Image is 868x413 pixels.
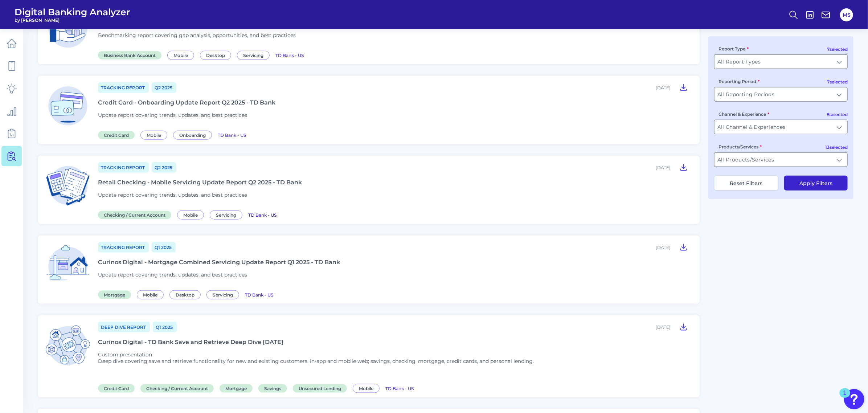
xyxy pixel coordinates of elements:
a: Unsecured Lending [293,385,350,392]
a: Onboarding [173,131,215,138]
a: Mobile [353,385,382,392]
a: Credit Card [98,385,138,392]
span: TD Bank - US [275,53,304,58]
label: Channel & Experience [718,111,769,117]
span: Servicing [206,290,239,299]
a: Checking / Current Account [98,211,174,218]
a: Q1 2025 [153,322,177,332]
div: Retail Checking - Mobile Servicing Update Report Q2 2025 - TD Bank [98,179,302,186]
button: Credit Card - Onboarding Update Report Q2 2025 - TD Bank [676,82,691,93]
a: Mortgage [98,291,134,298]
span: Servicing [237,51,270,60]
a: Servicing [237,52,273,58]
span: TD Bank - US [218,132,246,138]
button: Curinos Digital - TD Bank Save and Retrieve Deep Dive March 2025 [676,321,691,333]
a: Servicing [206,291,242,298]
span: Update report covering trends, updates, and best practices [98,112,247,118]
span: TD Bank - US [385,386,414,391]
div: [DATE] [656,245,671,250]
span: Credit Card [98,131,135,139]
img: Mortgage [44,241,92,290]
button: Reset Filters [714,176,778,191]
span: Savings [258,384,287,393]
a: Mobile [137,291,167,298]
span: TD Bank - US [248,212,277,218]
a: Servicing [210,211,245,218]
a: Mortgage [220,385,255,392]
span: Update report covering trends, updates, and best practices [98,192,247,198]
span: Digital Banking Analyzer [15,7,130,17]
span: by [PERSON_NAME] [15,17,130,23]
img: Credit Card [44,321,92,370]
a: Deep Dive Report [98,322,150,332]
div: Curinos Digital - TD Bank Save and Retrieve Deep Dive [DATE] [98,339,283,345]
div: 1 [843,393,847,402]
span: Checking / Current Account [98,211,171,219]
span: Checking / Current Account [140,384,214,393]
div: [DATE] [656,324,671,330]
span: Unsecured Lending [293,384,347,393]
span: Mobile [353,384,380,393]
span: Mobile [167,51,194,60]
label: Reporting Period [718,79,759,84]
a: Mobile [177,211,207,218]
div: [DATE] [656,85,671,90]
a: Checking / Current Account [140,385,217,392]
button: Apply Filters [784,176,848,191]
a: Business Bank Account [98,52,164,58]
a: Q2 2025 [152,162,176,173]
a: TD Bank - US [385,385,414,392]
span: Mobile [177,210,204,220]
a: Mobile [140,131,170,138]
a: TD Bank - US [218,131,246,138]
a: Desktop [169,291,204,298]
span: Mobile [140,131,167,140]
p: Deep dive covering save and retrieve functionality for new and existing customers, in-app and mob... [98,358,534,364]
a: TD Bank - US [245,291,273,298]
span: Desktop [169,290,201,299]
span: Update report covering trends, updates, and best practices [98,271,247,278]
img: Credit Card [44,82,92,130]
div: Curinos Digital - Mortgage Combined Servicing Update Report Q1 2025 - TD Bank [98,259,340,266]
a: Savings [258,385,290,392]
span: Onboarding [173,131,212,140]
a: Tracking Report [98,242,149,253]
div: Credit Card - Onboarding Update Report Q2 2025 - TD Bank [98,99,275,106]
button: Curinos Digital - Mortgage Combined Servicing Update Report Q1 2025 - TD Bank [676,241,691,253]
a: Mobile [167,52,197,58]
span: Benchmarking report covering gap analysis, opportunities, and best practices [98,32,296,38]
button: MS [840,8,853,21]
a: Tracking Report [98,82,149,93]
span: TD Bank - US [245,292,273,298]
button: Open Resource Center, 1 new notification [844,389,864,409]
a: Tracking Report [98,162,149,173]
span: Business Bank Account [98,51,161,60]
a: Desktop [200,52,234,58]
button: Retail Checking - Mobile Servicing Update Report Q2 2025 - TD Bank [676,161,691,173]
span: Servicing [210,210,242,220]
a: Q1 2025 [152,242,176,253]
img: Checking / Current Account [44,161,92,210]
label: Report Type [718,46,749,52]
span: Custom presentation [98,351,152,358]
span: Desktop [200,51,231,60]
a: Credit Card [98,131,138,138]
span: Mobile [137,290,164,299]
div: [DATE] [656,165,671,170]
span: Credit Card [98,384,135,393]
label: Products/Services [718,144,762,150]
a: TD Bank - US [275,52,304,58]
a: TD Bank - US [248,211,277,218]
span: Mortgage [220,384,253,393]
span: Mortgage [98,291,131,299]
a: Q2 2025 [152,82,176,93]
